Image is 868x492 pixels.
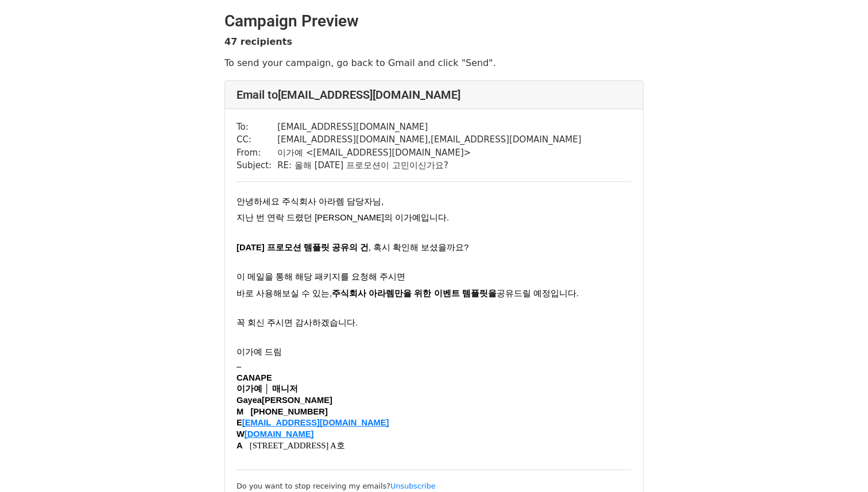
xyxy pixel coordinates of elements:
[237,396,332,405] span: [PERSON_NAME]
[237,289,332,298] span: 바로 사용해보실 수 있는,
[237,396,262,405] span: Gayea
[224,36,292,47] strong: 47 recipients
[242,418,389,427] span: [EMAIL_ADDRESS][DOMAIN_NAME]
[237,441,243,450] span: A
[497,289,579,298] span: 공유드릴 예정입니다.
[237,146,277,160] td: From:
[332,289,496,298] span: 주식회사 아라렘만을 위한 이벤트 템플릿을
[237,243,369,252] span: [DATE] 프로모션 템플릿 공유의 건
[277,133,581,146] td: [EMAIL_ADDRESS][DOMAIN_NAME] , [EMAIL_ADDRESS][DOMAIN_NAME]
[277,146,581,160] td: 이가예 < [EMAIL_ADDRESS][DOMAIN_NAME] >
[237,213,449,222] span: 지난 번 연락 드렸던 [PERSON_NAME]의 이가예입니다.
[224,57,644,69] p: To send your campaign, go back to Gmail and click "Send".
[237,121,277,134] td: To:
[237,133,277,146] td: CC:
[237,384,298,393] span: 이가예 │ 매니저
[237,197,383,206] span: 안녕하세요 주식회사 아라렘 담당자님,
[250,441,345,450] span: [STREET_ADDRESS] A호
[237,429,245,439] span: W
[277,121,581,134] td: [EMAIL_ADDRESS][DOMAIN_NAME]
[237,347,282,357] span: 이가예 드림
[369,243,468,252] span: , 혹시 확인해 보셨을까요?
[277,159,581,172] td: RE: 올해 [DATE] 프로모션이 고민이신가요?
[237,373,272,382] span: CANAPE
[237,88,631,102] h4: Email to [EMAIL_ADDRESS][DOMAIN_NAME]
[237,418,242,427] span: E
[237,362,241,371] span: –
[224,11,644,31] h2: Campaign Preview
[237,318,358,327] span: 꼭 회신 주시면 감사하겠습니다.
[237,272,405,281] span: 이 메일을 통해 해당 패키지를 요청해 주시면
[245,429,314,439] span: [DOMAIN_NAME]
[245,428,314,439] a: [DOMAIN_NAME]
[390,482,436,490] a: Unsubscribe
[237,407,328,416] span: M [PHONE_NUMBER]
[237,482,436,490] small: Do you want to stop receiving my emails?
[237,159,277,172] td: Subject:
[242,417,389,428] a: [EMAIL_ADDRESS][DOMAIN_NAME]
